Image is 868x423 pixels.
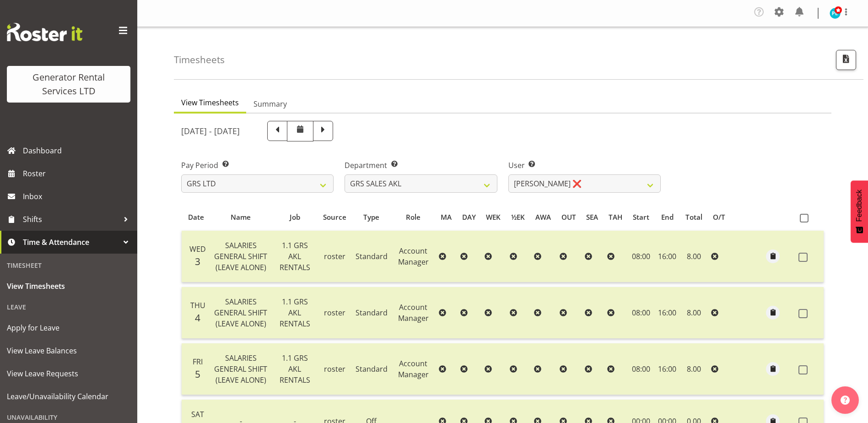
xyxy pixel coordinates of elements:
[628,231,655,282] td: 08:00
[398,302,429,323] span: Account Manager
[511,212,525,222] div: ½EK
[398,358,429,380] span: Account Manager
[7,344,130,358] span: View Leave Balances
[2,256,135,275] div: Timesheet
[2,339,135,362] a: View Leave Balances
[23,212,119,226] span: Shifts
[586,212,598,222] div: SEA
[181,126,240,136] h5: [DATE] - [DATE]
[713,212,725,222] div: O/T
[174,54,225,65] h4: Timesheets
[2,385,135,408] a: Leave/Unavailability Calendar
[654,343,680,395] td: 16:00
[195,311,200,324] span: 4
[195,255,200,268] span: 3
[214,240,267,272] span: SALARIES GENERAL SHIFT (LEAVE ALONE)
[486,212,501,222] div: WEK
[7,279,130,293] span: View Timesheets
[2,298,135,316] div: Leave
[352,287,391,339] td: Standard
[654,287,680,339] td: 16:00
[680,287,707,339] td: 8.00
[2,275,135,298] a: View Timesheets
[609,212,622,222] div: TAH
[23,235,119,249] span: Time & Attendance
[7,367,130,380] span: View Leave Requests
[323,212,346,222] div: Source
[462,212,476,222] div: DAY
[654,231,680,282] td: 16:00
[836,50,856,70] button: Export CSV
[398,246,429,267] span: Account Manager
[628,287,655,339] td: 08:00
[352,343,391,395] td: Standard
[280,353,310,385] span: 1.1 GRS AKL RENTALS
[280,240,310,272] span: 1.1 GRS AKL RENTALS
[561,212,576,222] div: OUT
[16,70,121,98] div: Generator Rental Services LTD
[535,212,551,222] div: AWA
[214,297,267,329] span: SALARIES GENERAL SHIFT (LEAVE ALONE)
[23,190,133,203] span: Inbox
[2,362,135,385] a: View Leave Requests
[855,190,863,222] span: Feedback
[191,409,204,419] span: Sat
[280,297,310,329] span: 1.1 GRS AKL RENTALS
[195,368,200,380] span: 5
[2,316,135,339] a: Apply for Leave
[276,212,313,222] div: Job
[851,180,868,243] button: Feedback - Show survey
[193,357,203,367] span: Fri
[633,212,649,222] div: Start
[628,343,655,395] td: 08:00
[214,353,267,385] span: SALARIES GENERAL SHIFT (LEAVE ALONE)
[396,212,430,222] div: Role
[830,8,841,19] img: payrol-lady11294.jpg
[190,300,205,310] span: Thu
[215,212,266,222] div: Name
[7,23,82,41] img: Rosterit website logo
[680,343,707,395] td: 8.00
[181,160,334,171] label: Pay Period
[685,212,702,222] div: Total
[357,212,386,222] div: Type
[508,160,661,171] label: User
[345,160,497,171] label: Department
[7,390,130,403] span: Leave/Unavailability Calendar
[324,364,345,374] span: roster
[660,212,675,222] div: End
[441,212,452,222] div: MA
[189,244,206,254] span: Wed
[841,396,850,405] img: help-xxl-2.png
[23,144,133,157] span: Dashboard
[7,321,130,335] span: Apply for Leave
[680,231,707,282] td: 8.00
[324,308,345,318] span: roster
[187,212,205,222] div: Date
[324,251,345,261] span: roster
[352,231,391,282] td: Standard
[181,97,239,108] span: View Timesheets
[23,167,133,180] span: Roster
[253,98,287,109] span: Summary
